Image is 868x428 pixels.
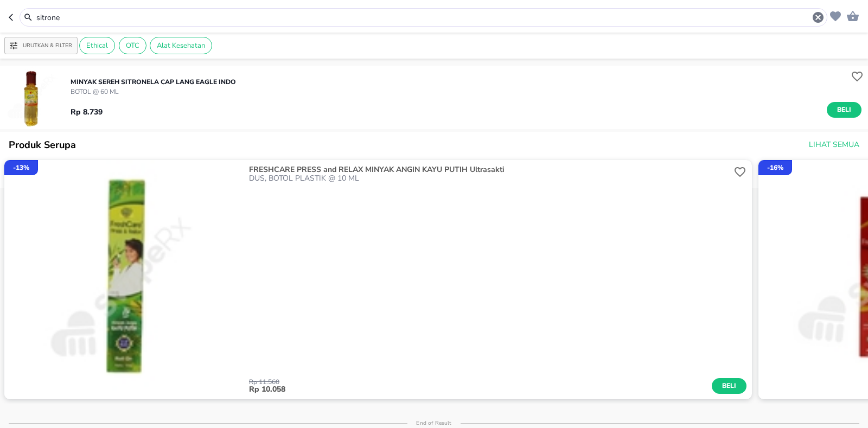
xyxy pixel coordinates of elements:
button: Lihat Semua [805,135,861,155]
span: Alat Kesehatan [150,41,212,50]
button: Beli [712,378,746,394]
p: FRESHCARE PRESS and RELAX MINYAK ANGIN KAYU PUTIH Ultrasakti [249,165,729,174]
img: ID125130-1.a1512290-4ee5-455a-b09c-0b2f1802b13c.jpeg [4,160,244,399]
p: End of Result [407,419,460,427]
span: OTC [119,41,146,50]
p: Urutkan & Filter [23,42,72,50]
p: MINYAK SEREH SITRONELA CAP LANG Eagle Indo [71,77,236,87]
button: Beli [827,102,861,118]
button: Urutkan & Filter [4,37,78,54]
span: Beli [720,380,738,392]
p: Rp 11.560 [249,379,712,385]
p: Rp 8.739 [71,106,103,118]
div: OTC [119,37,146,54]
div: Alat Kesehatan [150,37,212,54]
p: DUS, BOTOL PLASTIK @ 10 ML [249,174,731,183]
p: BOTOL @ 60 ML [71,87,236,97]
p: - 13 % [13,163,29,173]
span: Lihat Semua [809,138,859,152]
span: Ethical [80,41,114,50]
p: Rp 10.058 [249,385,712,394]
span: Beli [835,104,853,116]
div: Ethical [79,37,115,54]
input: Cari 4000+ produk di sini [35,12,812,23]
p: - 16 % [767,163,783,173]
